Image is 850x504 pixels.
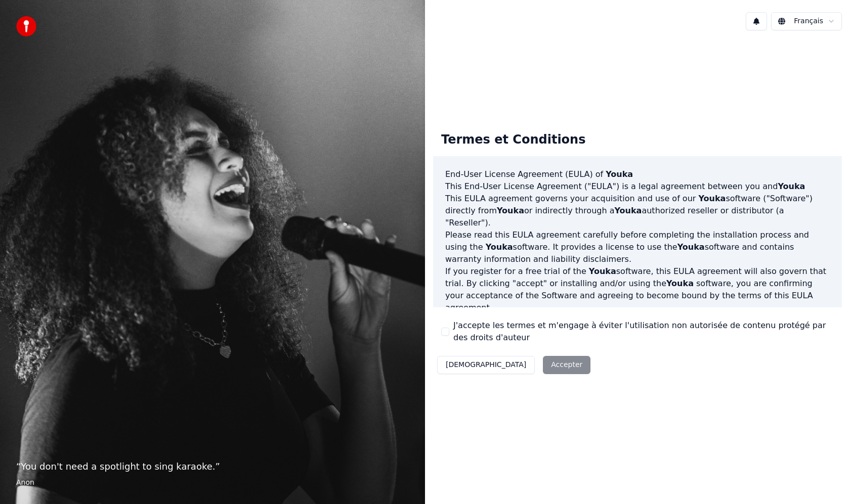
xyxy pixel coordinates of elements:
span: Youka [589,266,616,276]
span: Youka [614,206,642,215]
span: Youka [606,169,633,179]
span: Youka [486,242,513,252]
button: [DEMOGRAPHIC_DATA] [437,356,535,374]
p: This EULA agreement governs your acquisition and use of our software ("Software") directly from o... [445,193,830,229]
p: This End-User License Agreement ("EULA") is a legal agreement between you and [445,180,830,193]
span: Youka [778,181,805,191]
span: Youka [698,194,726,203]
p: If you register for a free trial of the software, this EULA agreement will also govern that trial... [445,265,830,314]
div: Termes et Conditions [433,124,593,156]
img: youka [16,16,36,36]
span: Youka [677,242,705,252]
label: J'accepte les termes et m'engage à éviter l'utilisation non autorisée de contenu protégé par des ... [453,319,834,344]
span: Youka [497,206,524,215]
h3: End-User License Agreement (EULA) of [445,168,830,180]
p: “ You don't need a spotlight to sing karaoke. ” [16,460,409,474]
p: Please read this EULA agreement carefully before completing the installation process and using th... [445,229,830,265]
footer: Anon [16,478,409,488]
span: Youka [666,279,694,288]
